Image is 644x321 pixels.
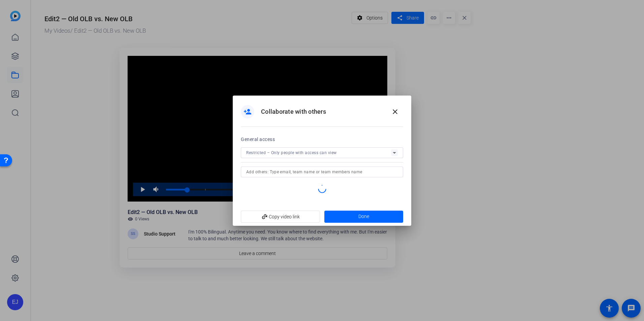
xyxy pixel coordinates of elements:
span: Done [358,213,369,220]
span: Restricted – Only people with access can view [246,150,337,155]
span: Copy video link [246,210,315,223]
h2: General access [241,135,275,143]
input: Add others: Type email, team name or team members name [246,168,398,176]
mat-icon: close [391,108,399,116]
mat-icon: add_link [259,211,270,223]
button: Done [324,211,404,223]
mat-icon: person_add [244,108,252,116]
button: Copy video link [241,211,320,223]
h1: Collaborate with others [261,108,326,116]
